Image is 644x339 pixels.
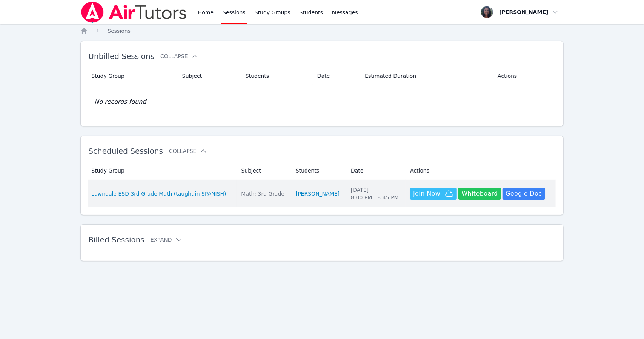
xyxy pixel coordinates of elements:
[296,190,340,197] a: [PERSON_NAME]
[88,67,177,85] th: Study Group
[88,85,555,119] td: No records found
[406,162,555,180] th: Actions
[169,147,207,155] button: Collapse
[91,190,226,197] a: Lawndale ESD 3rd Grade Math (taught in SPANISH)
[332,9,358,16] span: Messages
[88,235,144,244] span: Billed Sessions
[88,52,154,61] span: Unbilled Sessions
[88,162,237,180] th: Study Group
[313,67,360,85] th: Date
[458,188,501,200] button: Whiteboard
[493,67,555,85] th: Actions
[108,28,131,34] span: Sessions
[151,236,183,243] button: Expand
[88,180,555,207] tr: Lawndale ESD 3rd Grade Math (taught in SPANISH)Math: 3rd Grade[PERSON_NAME][DATE]8:00 PM—8:45 PMJ...
[360,67,493,85] th: Estimated Duration
[241,67,313,85] th: Students
[291,162,346,180] th: Students
[413,189,440,198] span: Join Now
[160,52,198,60] button: Collapse
[80,2,187,23] img: Air Tutors
[503,188,545,200] a: Google Doc
[410,188,457,200] button: Join Now
[178,67,241,85] th: Subject
[108,27,131,35] a: Sessions
[88,146,163,156] span: Scheduled Sessions
[237,162,291,180] th: Subject
[346,162,406,180] th: Date
[80,27,563,35] nav: Breadcrumb
[351,186,401,201] div: [DATE] 8:00 PM — 8:45 PM
[241,190,286,197] div: Math: 3rd Grade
